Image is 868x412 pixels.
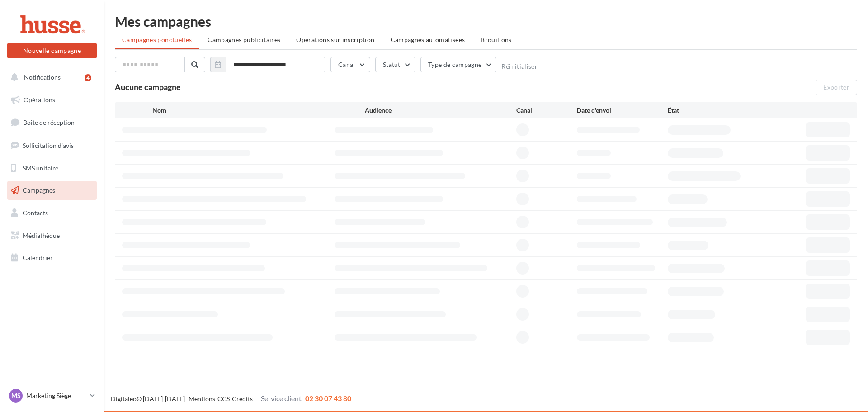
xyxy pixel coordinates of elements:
div: Nom [152,106,365,115]
p: Marketing Siège [26,391,86,400]
a: Contacts [5,204,99,223]
span: Calendrier [23,254,53,261]
a: Mentions [189,395,215,403]
span: Campagnes [23,186,55,194]
span: Contacts [23,209,48,217]
a: Opérations [5,90,99,109]
span: Boîte de réception [23,118,75,126]
span: Brouillons [481,36,512,43]
div: Audience [365,106,516,115]
div: Date d'envoi [577,106,668,115]
button: Canal [330,57,370,72]
a: Médiathèque [5,226,99,245]
a: Sollicitation d'avis [5,136,99,155]
span: Médiathèque [23,232,60,239]
span: © [DATE]-[DATE] - - - [111,395,351,403]
a: Crédits [232,395,253,403]
a: CGS [217,395,230,403]
a: Digitaleo [111,395,137,403]
button: Notifications 4 [5,68,95,87]
div: État [668,106,759,115]
div: Mes campagnes [115,14,857,28]
button: Réinitialiser [501,63,538,70]
span: Notifications [24,73,61,81]
a: Boîte de réception [5,113,99,132]
span: SMS unitaire [23,164,58,171]
a: MS Marketing Siège [7,387,97,404]
button: Type de campagne [420,57,497,72]
button: Exporter [816,80,857,95]
button: Statut [375,57,415,72]
span: Operations sur inscription [296,36,374,43]
span: Campagnes publicitaires [208,36,280,43]
span: Opérations [24,96,55,104]
a: SMS unitaire [5,159,99,178]
span: Service client [261,394,302,403]
div: 4 [85,74,91,81]
span: 02 30 07 43 80 [305,394,351,403]
button: Nouvelle campagne [7,43,97,58]
span: Sollicitation d'avis [23,142,74,149]
span: MS [11,391,21,400]
div: Canal [516,106,577,115]
a: Calendrier [5,248,99,267]
span: Campagnes automatisées [391,36,465,43]
span: Aucune campagne [115,82,181,92]
a: Campagnes [5,181,99,200]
